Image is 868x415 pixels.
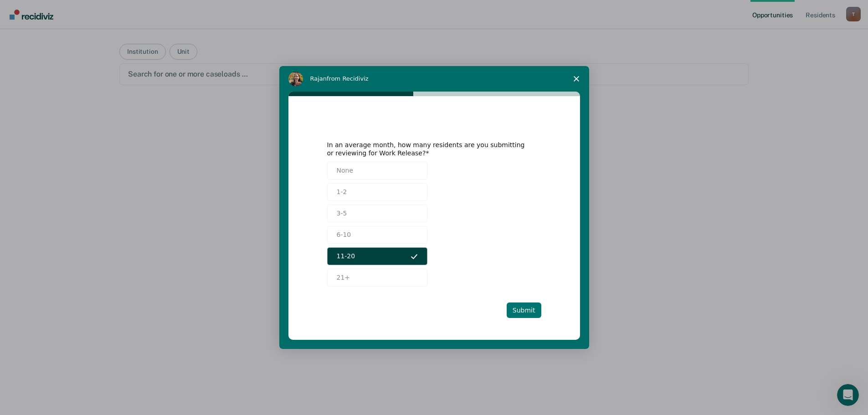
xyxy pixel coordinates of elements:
[327,141,528,157] div: In an average month, how many residents are you submitting or reviewing for Work Release?
[327,183,427,201] button: 1-2
[507,302,541,318] button: Submit
[337,209,347,218] span: 3-5
[327,226,427,244] button: 6-10
[337,166,354,175] span: None
[327,162,427,179] button: None
[337,273,350,282] span: 21+
[564,66,589,92] span: Close survey
[288,72,303,86] img: Profile image for Rajan
[327,205,427,222] button: 3-5
[327,75,369,82] span: from Recidiviz
[327,247,427,265] button: 11-20
[337,251,355,261] span: 11-20
[337,230,351,240] span: 6-10
[337,187,347,197] span: 1-2
[310,75,327,82] span: Rajan
[327,269,427,287] button: 21+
